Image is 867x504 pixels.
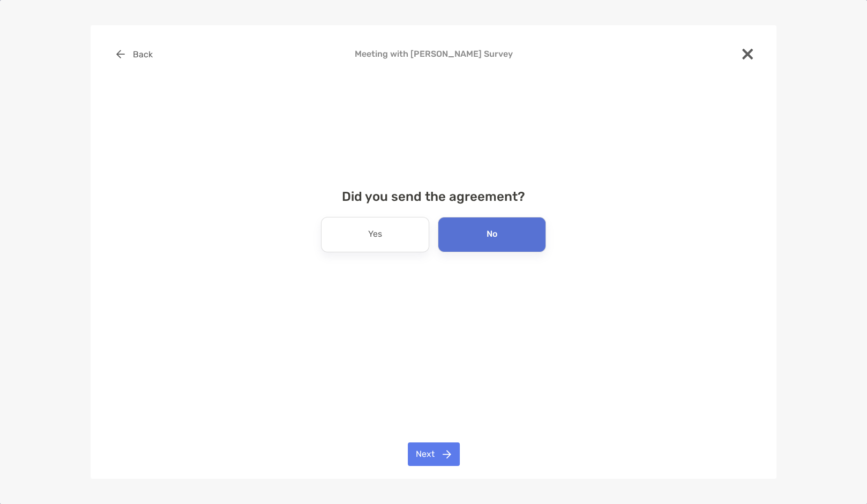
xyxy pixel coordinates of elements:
[443,450,451,458] img: button icon
[116,50,125,58] img: button icon
[408,442,460,466] button: Next
[368,226,382,243] p: Yes
[108,49,759,59] h4: Meeting with [PERSON_NAME] Survey
[742,49,753,59] img: close modal
[108,42,161,66] button: Back
[108,189,759,204] h4: Did you send the agreement?
[487,226,497,243] p: No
